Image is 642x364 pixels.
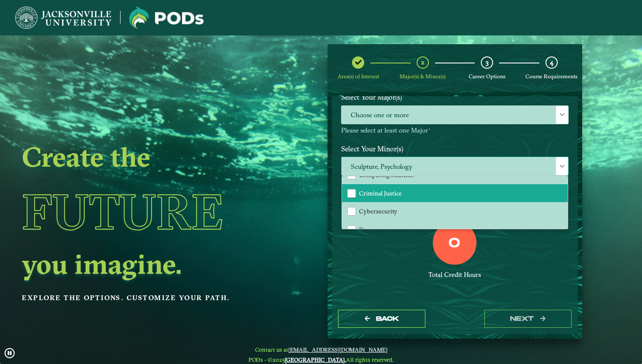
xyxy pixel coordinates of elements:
[341,126,569,135] p: Please select at least one Major
[359,189,402,197] span: Criminal Justice
[449,235,460,252] label: 0
[421,58,425,66] span: 2
[428,126,431,132] sup: ⋆
[22,144,267,169] h2: Create the
[15,7,111,29] img: Jacksonville University logo
[550,58,553,66] span: 4
[288,346,387,353] a: [EMAIL_ADDRESS][DOMAIN_NAME]
[376,315,399,322] span: Back
[342,106,568,125] span: Choose one or more
[22,291,267,304] p: Explore the options. Customize your path.
[22,172,267,252] h1: Future
[342,202,568,220] li: Cybersecurity
[338,310,425,328] button: Back
[342,184,568,203] li: Criminal Justice
[359,207,397,215] span: Cybersecurity
[359,226,375,234] span: Dance
[400,73,445,80] span: Major(s) & Minor(s)
[335,141,575,157] label: Select Your Minor(s)
[342,220,568,239] li: Dance
[129,7,204,29] img: Jacksonville University logo
[341,271,569,279] div: Total Credit Hours
[469,73,505,80] span: Career Options
[249,356,393,363] span: PODs - ©2025 All rights reserved.
[525,73,577,80] span: Course Requirements
[486,58,489,66] span: 3
[338,73,379,80] span: Area(s) of Interest
[249,346,393,353] span: Contact us at
[484,310,572,328] button: next
[285,356,346,363] a: [GEOGRAPHIC_DATA].
[335,89,575,105] label: Select Your Major(s)
[342,157,568,176] span: Sculpture, Psychology
[22,252,267,276] h2: you imagine.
